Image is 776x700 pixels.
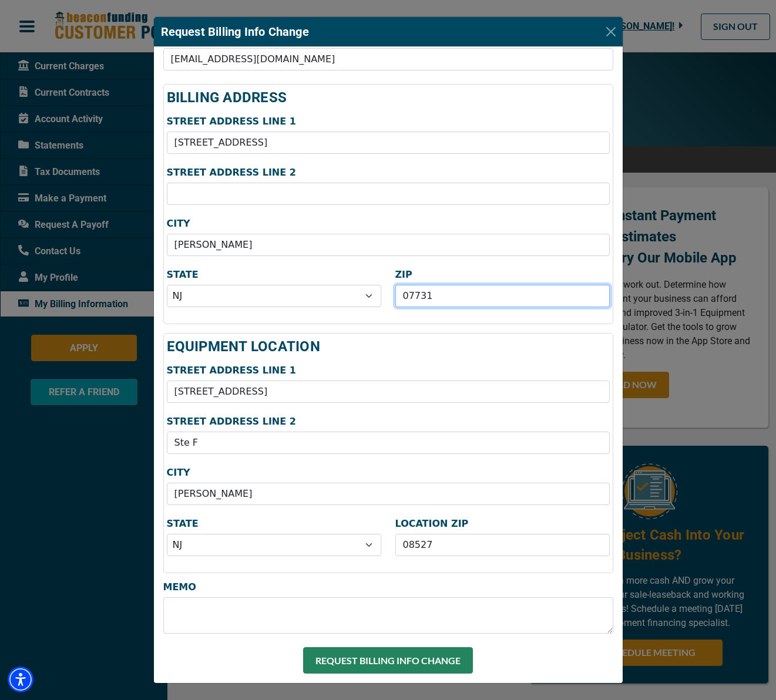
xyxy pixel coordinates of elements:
button: REQUEST BILLING INFO CHANGE [303,647,473,674]
h4: BILLING ADDRESS [167,87,610,107]
div: Accessibility Menu [8,667,33,692]
label: ZIP [395,270,610,280]
label: MEMO [163,582,613,593]
label: STATE [167,519,381,529]
label: LOCATION ZIP [395,519,610,529]
label: STATE [167,270,381,280]
label: CITY [167,467,610,478]
h5: Request Billing Info Change [161,23,309,41]
label: STREET ADDRESS LINE 1 [167,365,610,376]
label: STREET ADDRESS LINE 2 [167,416,610,427]
label: STREET ADDRESS LINE 1 [167,116,610,127]
h4: EQUIPMENT LOCATION [167,336,610,356]
label: STREET ADDRESS LINE 2 [167,167,610,178]
label: CITY [167,218,610,229]
button: Close [602,22,620,41]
